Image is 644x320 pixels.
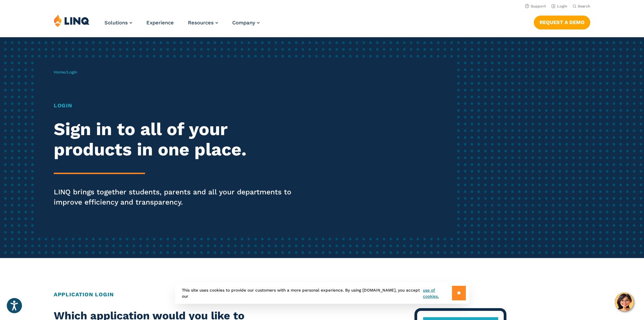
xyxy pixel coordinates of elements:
[551,4,567,8] a: Login
[54,291,590,299] h2: Application Login
[54,70,65,74] a: Home
[188,20,214,26] span: Resources
[525,4,546,8] a: Support
[54,187,302,207] p: LINQ brings together students, parents and all your departments to improve efficiency and transpa...
[232,20,260,26] a: Company
[232,20,255,26] span: Company
[573,4,590,9] button: Open Search Bar
[615,293,634,312] button: Hello, have a question? Let’s chat.
[104,14,260,37] nav: Primary Navigation
[423,287,452,299] a: use of cookies.
[534,14,590,29] nav: Button Navigation
[104,20,132,26] a: Solutions
[578,4,590,8] span: Search
[146,20,174,26] a: Experience
[188,20,218,26] a: Resources
[104,20,128,26] span: Solutions
[54,14,90,27] img: LINQ | K‑12 Software
[534,16,590,29] a: Request a Demo
[54,102,302,110] h1: Login
[67,70,77,74] span: Login
[54,119,302,160] h2: Sign in to all of your products in one place.
[54,70,77,74] span: /
[175,282,469,304] div: This site uses cookies to provide our customers with a more personal experience. By using [DOMAIN...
